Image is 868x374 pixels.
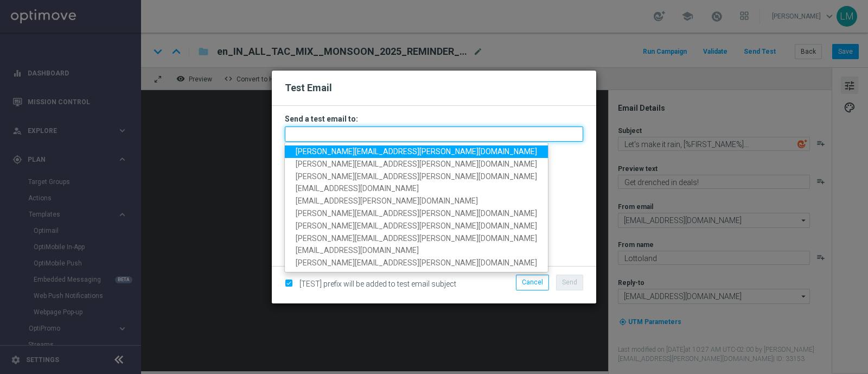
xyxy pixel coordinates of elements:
a: [PERSON_NAME][EMAIL_ADDRESS][PERSON_NAME][DOMAIN_NAME] [285,207,548,220]
span: [TEST] prefix will be added to test email subject [299,280,456,288]
a: [PERSON_NAME][EMAIL_ADDRESS][PERSON_NAME][DOMAIN_NAME] [285,170,548,183]
span: [PERSON_NAME][EMAIL_ADDRESS][PERSON_NAME][DOMAIN_NAME] [296,209,537,218]
h3: Send a test email to: [285,114,583,124]
span: [PERSON_NAME][EMAIL_ADDRESS][PERSON_NAME][DOMAIN_NAME] [296,221,537,230]
span: [EMAIL_ADDRESS][DOMAIN_NAME] [296,185,419,193]
a: [PERSON_NAME][EMAIL_ADDRESS][PERSON_NAME][DOMAIN_NAME] [285,220,548,232]
a: [EMAIL_ADDRESS][DOMAIN_NAME] [285,245,548,257]
h2: Test Email [285,81,583,94]
span: [PERSON_NAME][EMAIL_ADDRESS][PERSON_NAME][DOMAIN_NAME] [296,234,537,243]
span: [PERSON_NAME][EMAIL_ADDRESS][PERSON_NAME][DOMAIN_NAME] [296,259,537,268]
span: [EMAIL_ADDRESS][PERSON_NAME][DOMAIN_NAME] [296,197,478,206]
button: Cancel [516,275,549,290]
a: [PERSON_NAME][EMAIL_ADDRESS][PERSON_NAME][DOMAIN_NAME] [285,158,548,170]
a: [PERSON_NAME][EMAIL_ADDRESS][PERSON_NAME][DOMAIN_NAME] [285,257,548,270]
span: [EMAIL_ADDRESS][DOMAIN_NAME] [296,246,419,255]
a: [PERSON_NAME][EMAIL_ADDRESS][PERSON_NAME][DOMAIN_NAME] [285,232,548,245]
span: [PERSON_NAME][EMAIL_ADDRESS][PERSON_NAME][DOMAIN_NAME] [296,147,537,156]
span: Send [562,278,577,286]
a: [EMAIL_ADDRESS][DOMAIN_NAME] [285,183,548,195]
a: [PERSON_NAME][EMAIL_ADDRESS][PERSON_NAME][DOMAIN_NAME] [285,145,548,158]
span: [PERSON_NAME][EMAIL_ADDRESS][PERSON_NAME][DOMAIN_NAME] [296,160,537,168]
button: Send [556,275,583,290]
a: [EMAIL_ADDRESS][PERSON_NAME][DOMAIN_NAME] [285,195,548,208]
span: [PERSON_NAME][EMAIL_ADDRESS][PERSON_NAME][DOMAIN_NAME] [296,172,537,181]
